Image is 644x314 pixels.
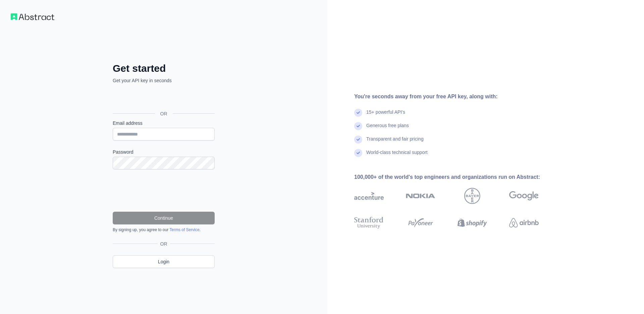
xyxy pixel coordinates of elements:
img: Workflow [11,13,54,20]
iframe: reCAPTCHA [113,177,215,204]
button: Continue [113,212,215,224]
span: OR [158,241,170,247]
span: OR [155,110,173,117]
a: Terms of Service [169,227,199,232]
div: 100,000+ of the world's top engineers and organizations run on Abstract: [354,173,560,181]
label: Password [113,149,215,155]
label: Email address [113,120,215,126]
div: You're seconds away from your free API key, along with: [354,93,560,101]
p: Get your API key in seconds [113,77,215,84]
img: check mark [354,122,362,130]
div: 15+ powerful API's [366,109,405,122]
img: bayer [464,188,480,204]
div: World-class technical support [366,149,428,162]
h2: Get started [113,62,215,74]
img: shopify [458,215,487,230]
img: airbnb [509,215,539,230]
img: check mark [354,149,362,157]
img: check mark [354,136,362,144]
div: By signing up, you agree to our . [113,227,215,232]
div: Transparent and fair pricing [366,136,424,149]
img: payoneer [406,215,435,230]
img: nokia [406,188,435,204]
img: google [509,188,539,204]
div: Generous free plans [366,122,409,136]
iframe: “使用 Google 账号登录”按钮 [109,91,217,106]
img: check mark [354,109,362,117]
img: accenture [354,188,384,204]
img: stanford university [354,215,384,230]
a: Login [113,255,215,268]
